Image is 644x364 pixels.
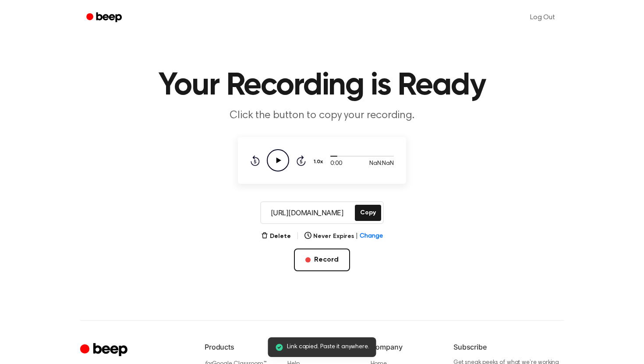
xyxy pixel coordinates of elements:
span: Change [360,232,383,241]
span: 0:00 [330,159,342,168]
span: Link copied. Paste it anywhere. [287,343,369,352]
button: Record [294,248,350,271]
h1: Your Recording is Ready [98,70,546,101]
h6: Subscribe [453,342,564,352]
button: 1.0x [313,154,326,169]
button: Copy [355,205,381,221]
h6: Company [371,342,439,352]
p: Click the button to copy your recording. [154,108,490,123]
h6: Products [205,342,273,352]
span: | [356,232,358,241]
span: | [296,231,299,241]
a: Cruip [80,342,130,359]
button: Never Expires|Change [304,232,383,241]
a: Log Out [521,7,564,28]
span: NaN:NaN [369,159,394,168]
button: Delete [261,232,291,241]
a: Beep [80,9,130,26]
